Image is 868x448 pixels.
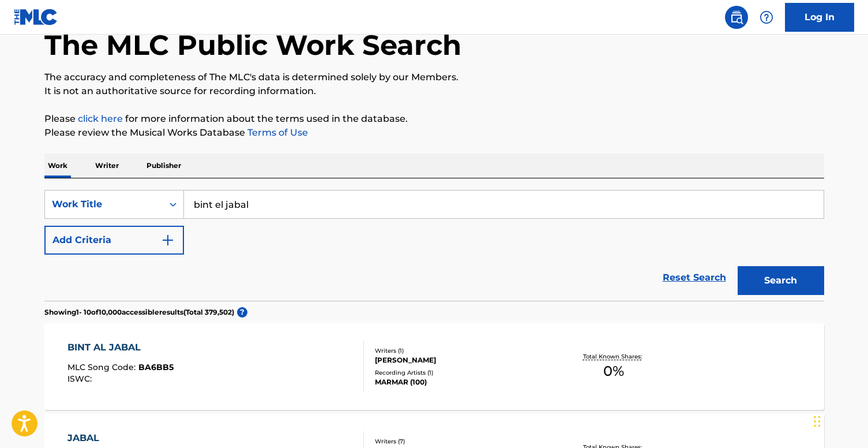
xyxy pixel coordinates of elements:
div: JABAL [67,431,169,445]
div: MARMAR (100) [375,377,549,387]
span: MLC Song Code : [67,362,138,372]
div: Writers ( 1 ) [375,346,549,355]
img: search [730,10,743,24]
p: Please review the Musical Works Database [44,126,824,140]
div: Writers ( 7 ) [375,437,549,446]
iframe: Chat Widget [810,393,868,448]
a: BINT AL JABALMLC Song Code:BA6BB5ISWC:Writers (1)[PERSON_NAME]Recording Artists (1)MARMAR (100)To... [44,323,824,410]
div: Recording Artists ( 1 ) [375,368,549,377]
a: Reset Search [657,265,732,290]
a: Log In [785,3,854,32]
button: Search [738,266,824,295]
a: Terms of Use [245,127,308,138]
div: [PERSON_NAME] [375,355,549,365]
div: BINT AL JABAL [67,341,174,354]
a: Public Search [725,6,748,29]
img: 9d2ae6d4665cec9f34b9.svg [161,233,175,247]
div: Drag [814,404,821,439]
span: ISWC : [67,374,95,384]
span: 0 % [603,361,624,382]
div: Work Title [52,197,156,211]
h1: The MLC Public Work Search [44,28,461,62]
p: Writer [92,154,122,178]
img: MLC Logo [14,9,58,25]
p: Total Known Shares: [583,352,645,361]
p: Publisher [143,154,185,178]
img: help [760,10,773,24]
p: Work [44,154,71,178]
p: It is not an authoritative source for recording information. [44,84,824,98]
span: BA6BB5 [138,362,174,372]
p: Showing 1 - 10 of 10,000 accessible results (Total 379,502 ) [44,307,234,318]
p: The accuracy and completeness of The MLC's data is determined solely by our Members. [44,70,824,84]
p: Please for more information about the terms used in the database. [44,112,824,126]
a: click here [78,113,123,124]
div: Help [755,6,778,29]
button: Add Criteria [44,226,184,255]
form: Search Form [44,190,824,301]
span: ? [237,307,247,318]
